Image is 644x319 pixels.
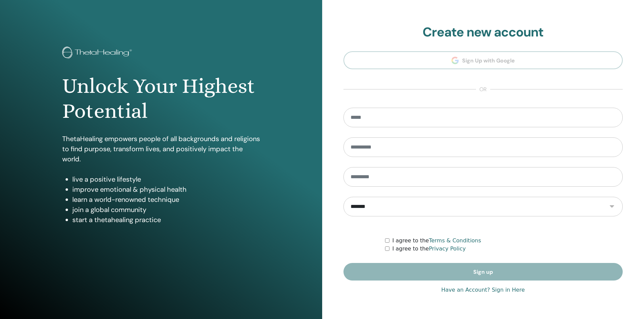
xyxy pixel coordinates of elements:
[72,215,260,225] li: start a thetahealing practice
[476,85,490,94] span: or
[62,74,260,124] h1: Unlock Your Highest Potential
[62,134,260,164] p: ThetaHealing empowers people of all backgrounds and religions to find purpose, transform lives, a...
[392,237,481,245] label: I agree to the
[441,286,525,294] a: Have an Account? Sign in Here
[429,237,481,244] a: Terms & Conditions
[343,25,623,40] h2: Create new account
[392,245,466,253] label: I agree to the
[72,205,260,215] li: join a global community
[72,184,260,194] li: improve emotional & physical health
[429,245,466,252] a: Privacy Policy
[72,194,260,205] li: learn a world-renowned technique
[72,174,260,184] li: live a positive lifestyle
